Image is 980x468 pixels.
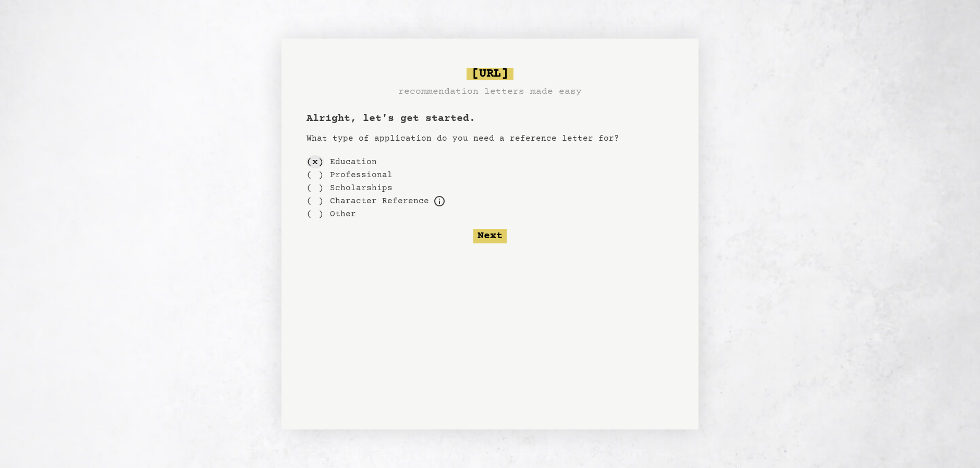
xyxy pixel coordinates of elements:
[330,169,393,181] label: Professional
[467,68,513,80] span: [URL]
[307,194,324,207] div: ( )
[307,181,324,194] div: ( )
[398,84,582,99] h3: recommendation letters made easy
[307,207,324,220] div: ( )
[330,208,356,220] label: Other
[330,182,393,194] label: Scholarships
[330,156,377,168] label: Education
[307,155,324,168] div: ( x )
[473,229,507,243] button: Next
[307,168,324,181] div: ( )
[330,195,429,207] label: For example, loans, housing applications, parole, professional certification, etc.
[307,112,673,126] h1: Alright, let's get started.
[307,132,673,145] p: What type of application do you need a reference letter for?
